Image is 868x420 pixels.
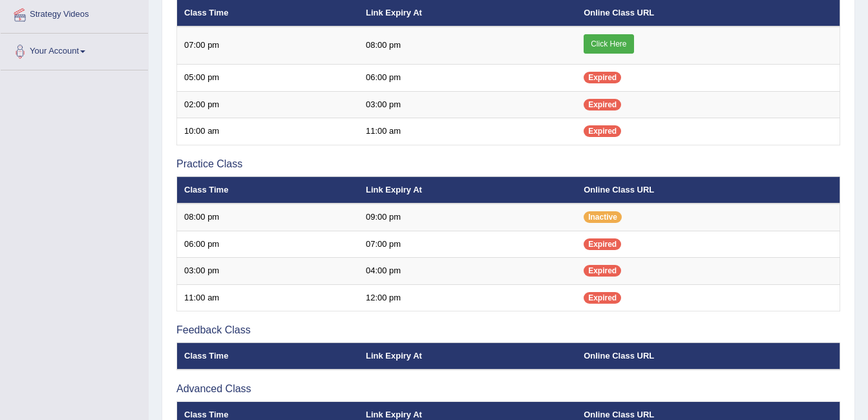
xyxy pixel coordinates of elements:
th: Class Time [177,176,359,204]
td: 11:00 am [177,284,359,311]
h3: Practice Class [176,158,840,170]
h3: Feedback Class [176,324,840,336]
span: Expired [584,99,621,110]
td: 08:00 pm [177,204,359,231]
a: Click Here [584,34,633,54]
h3: Advanced Class [176,383,840,395]
td: 06:00 pm [359,65,577,92]
span: Expired [584,238,621,250]
td: 12:00 pm [359,284,577,311]
td: 09:00 pm [359,204,577,231]
td: 06:00 pm [177,231,359,258]
td: 04:00 pm [359,258,577,285]
td: 11:00 am [359,118,577,145]
span: Expired [584,265,621,277]
td: 03:00 pm [177,258,359,285]
td: 10:00 am [177,118,359,145]
span: Expired [584,292,621,304]
span: Inactive [584,211,622,223]
td: 02:00 pm [177,91,359,118]
td: 05:00 pm [177,65,359,92]
span: Expired [584,125,621,137]
a: Your Account [1,34,148,66]
td: 03:00 pm [359,91,577,118]
th: Class Time [177,342,359,370]
td: 07:00 pm [359,231,577,258]
th: Online Class URL [577,176,840,204]
th: Link Expiry At [359,342,577,370]
td: 07:00 pm [177,26,359,65]
td: 08:00 pm [359,26,577,65]
th: Online Class URL [577,342,840,370]
span: Expired [584,72,621,83]
th: Link Expiry At [359,176,577,204]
